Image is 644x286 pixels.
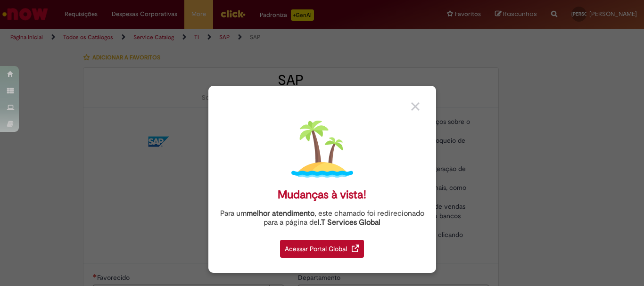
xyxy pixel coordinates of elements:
img: island.png [291,118,353,180]
strong: melhor atendimento [247,209,314,218]
a: I.T Services Global [318,212,380,227]
div: Para um , este chamado foi redirecionado para a página de [215,209,429,227]
div: Acessar Portal Global [280,240,364,258]
div: Mudanças à vista! [278,188,366,202]
img: redirect_link.png [352,245,359,252]
img: close_button_grey.png [411,102,420,111]
a: Acessar Portal Global [280,235,364,258]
